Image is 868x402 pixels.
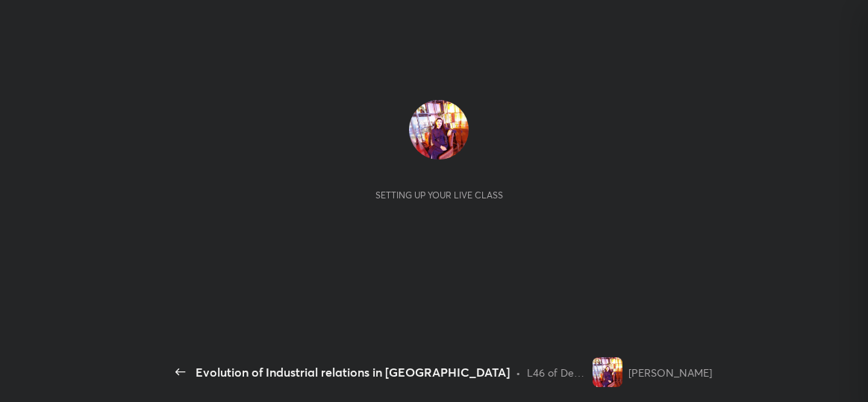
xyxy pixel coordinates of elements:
[516,365,521,380] div: •
[409,100,469,160] img: 820eccca3c02444c8dae7cf635fb5d2a.jpg
[375,189,503,201] div: Setting up your live class
[628,365,712,380] div: [PERSON_NAME]
[593,357,622,387] img: 820eccca3c02444c8dae7cf635fb5d2a.jpg
[527,365,586,380] div: L46 of Detailed course on Labour Welfare(Unit:1-5)Code55 UGC NET [DATE]
[196,363,510,381] div: Evolution of Industrial relations in [GEOGRAPHIC_DATA]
